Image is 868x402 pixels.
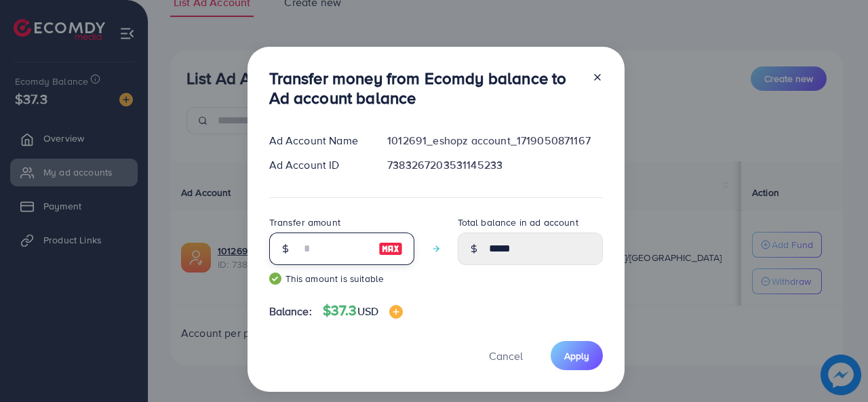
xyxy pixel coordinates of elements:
[323,302,403,319] h4: $37.3
[376,157,613,173] div: 7383267203531145233
[269,68,581,108] h3: Transfer money from Ecomdy balance to Ad account balance
[551,341,603,370] button: Apply
[378,241,403,257] img: image
[389,305,403,319] img: image
[269,272,414,285] small: This amount is suitable
[472,341,540,370] button: Cancel
[269,304,312,319] span: Balance:
[489,348,523,363] span: Cancel
[376,133,613,148] div: 1012691_eshopz account_1719050871167
[458,216,578,229] label: Total balance in ad account
[269,216,340,229] label: Transfer amount
[258,157,377,173] div: Ad Account ID
[357,304,378,319] span: USD
[564,349,589,363] span: Apply
[269,273,281,285] img: guide
[258,133,377,148] div: Ad Account Name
